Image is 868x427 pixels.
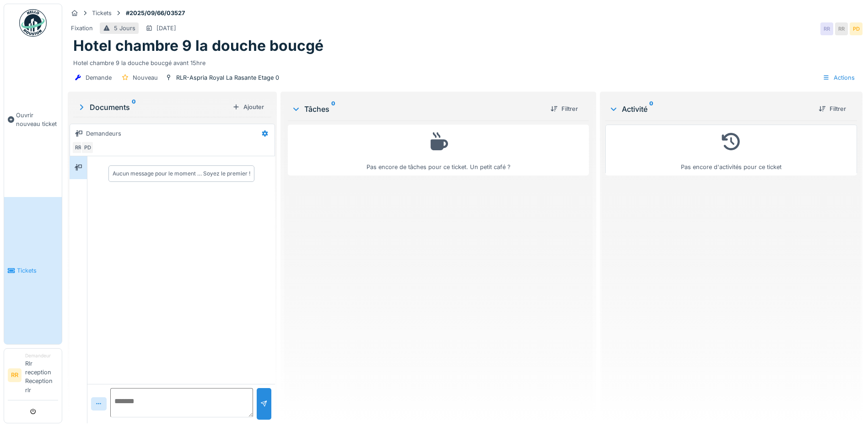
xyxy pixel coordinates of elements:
[835,22,848,35] div: RR
[72,141,85,154] div: RR
[611,129,851,171] div: Pas encore d'activités pour ce ticket
[73,55,857,67] div: Hotel chambre 9 la douche boucgé avant 15hre
[92,9,112,17] div: Tickets
[649,104,653,115] sup: 0
[609,104,811,115] div: Activité
[815,103,850,115] div: Filtrer
[8,352,58,400] a: RR DemandeurRlr reception Reception rlr
[86,129,121,138] div: Demandeurs
[25,352,58,359] div: Demandeur
[81,141,94,154] div: PD
[114,24,135,33] div: 5 Jours
[71,24,93,33] div: Fixation
[133,73,158,82] div: Nouveau
[4,197,62,344] a: Tickets
[77,102,229,113] div: Documents
[229,101,268,113] div: Ajouter
[8,368,22,382] li: RR
[819,71,859,84] div: Actions
[122,9,189,17] strong: #2025/09/66/03527
[16,111,58,128] span: Ouvrir nouveau ticket
[547,103,582,115] div: Filtrer
[331,104,335,115] sup: 0
[86,73,112,82] div: Demande
[294,129,583,171] div: Pas encore de tâches pour ce ticket. Un petit café ?
[820,22,833,35] div: RR
[291,104,543,115] div: Tâches
[73,37,323,55] h1: Hotel chambre 9 la douche boucgé
[850,22,863,35] div: PD
[4,42,62,197] a: Ouvrir nouveau ticket
[17,266,58,275] span: Tickets
[132,102,136,113] sup: 0
[25,352,58,398] li: Rlr reception Reception rlr
[19,9,47,37] img: Badge_color-CXgf-gQk.svg
[176,73,279,82] div: RLR-Aspria Royal La Rasante Etage 0
[156,24,176,33] div: [DATE]
[113,170,250,178] div: Aucun message pour le moment … Soyez le premier !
